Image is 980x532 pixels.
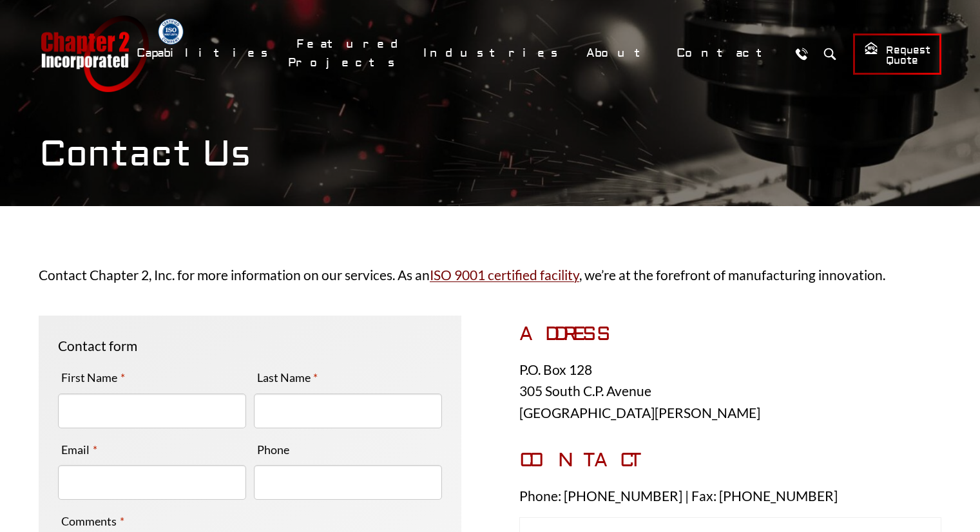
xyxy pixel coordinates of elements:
[818,42,842,66] button: Search
[254,367,322,388] label: Last Name
[58,439,101,460] label: Email
[790,42,814,66] a: Call Us
[430,267,579,283] a: ISO 9001 certified facility
[58,367,128,388] label: First Name
[864,41,930,68] span: Request Quote
[254,439,293,460] label: Phone
[519,323,942,346] h3: ADDRESS
[668,39,783,67] a: Contact
[39,133,941,176] h1: Contact Us
[519,359,942,424] p: P.O. Box 128 305 South C.P. Avenue [GEOGRAPHIC_DATA][PERSON_NAME]
[39,264,941,286] p: Contact Chapter 2, Inc. for more information on our services. As an , we’re at the forefront of m...
[58,511,128,531] label: Comments
[519,449,942,472] h3: CONTACT
[58,335,442,357] p: Contact form
[415,39,572,67] a: Industries
[39,15,149,92] a: Chapter 2 Incorporated
[519,485,942,507] p: Phone: [PHONE_NUMBER] | Fax: [PHONE_NUMBER]
[853,33,941,75] a: Request Quote
[128,39,282,67] a: Capabilities
[288,30,408,77] a: Featured Projects
[578,39,662,67] a: About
